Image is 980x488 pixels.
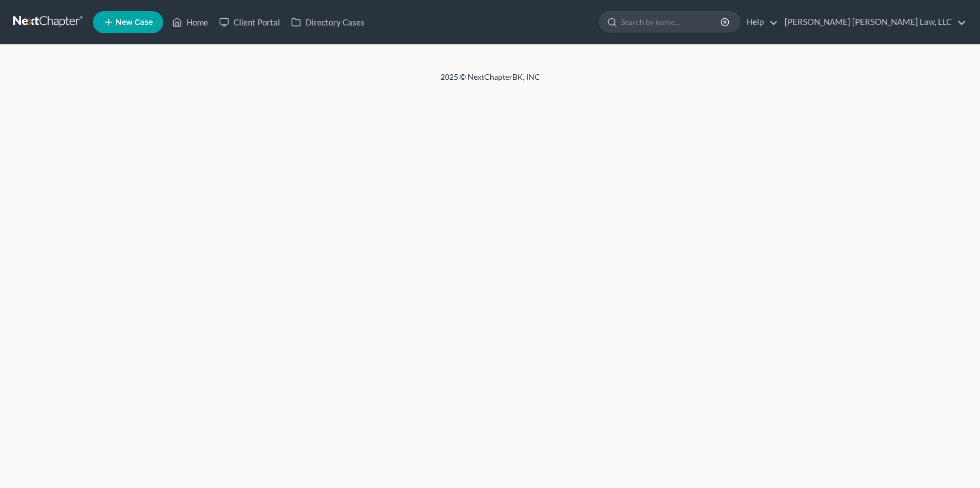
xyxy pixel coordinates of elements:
a: Client Portal [214,12,286,32]
input: Search by name... [621,12,722,32]
span: New Case [116,18,153,27]
a: Help [741,12,778,32]
a: [PERSON_NAME] [PERSON_NAME] Law, LLC [779,12,966,32]
div: 2025 © NextChapterBK, INC [175,71,806,91]
a: Directory Cases [286,12,370,32]
a: Home [167,12,214,32]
